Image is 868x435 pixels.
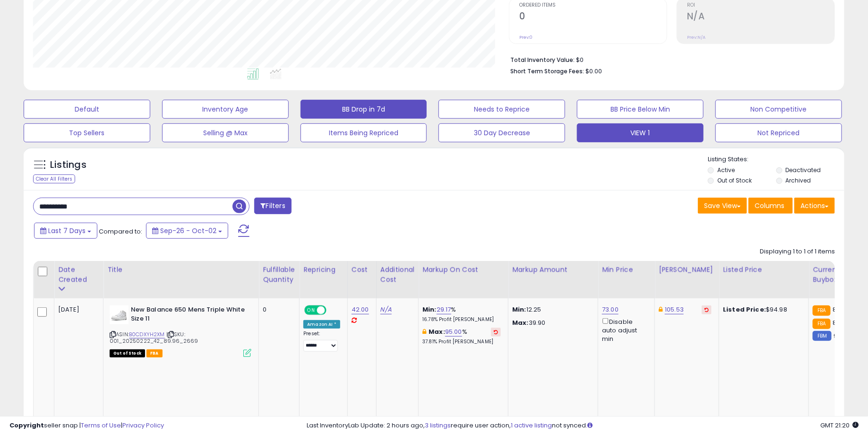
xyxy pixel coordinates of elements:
b: Min: [422,305,437,314]
span: OFF [325,306,340,314]
div: Listed Price [723,265,805,275]
h2: N/A [687,11,834,24]
button: Non Competitive [715,100,842,119]
span: ROI [687,3,834,8]
h5: Listings [50,158,86,172]
div: 0 [263,305,292,314]
span: Compared to: [99,227,142,236]
div: Amazon AI * [303,320,340,329]
b: Total Inventory Value: [510,56,575,64]
a: 95.00 [445,327,462,337]
small: FBA [813,319,830,329]
span: Ordered Items [519,3,667,8]
a: 1 active listing [511,421,552,430]
span: All listings that are currently out of stock and unavailable for purchase on Amazon [110,349,145,357]
li: $0 [510,53,828,65]
button: Selling @ Max [162,123,289,142]
small: Prev: N/A [687,35,705,40]
strong: Copyright [9,421,44,430]
strong: Max: [512,318,529,327]
button: Actions [794,198,835,214]
a: N/A [380,305,392,314]
label: Archived [786,176,811,184]
div: Date Created [58,265,99,285]
button: Top Sellers [24,123,150,142]
b: Short Term Storage Fees: [510,67,584,75]
div: Title [107,265,255,275]
div: Markup Amount [512,265,594,275]
div: Current Buybox Price [813,265,861,285]
button: Columns [748,198,793,214]
a: Privacy Policy [122,421,164,430]
div: Min Price [602,265,651,275]
button: VIEW 1 [577,123,704,142]
div: seller snap | | [9,421,164,430]
button: BB Drop in 7d [301,100,427,119]
button: BB Price Below Min [577,100,704,119]
h2: 0 [519,11,667,24]
div: Last InventoryLab Update: 2 hours ago, require user action, not synced. [307,421,859,430]
div: Cost [352,265,372,275]
div: [PERSON_NAME] [659,265,715,275]
div: Preset: [303,331,340,352]
p: 12.25 [512,305,591,314]
button: Inventory Age [162,100,289,119]
img: 313Xmw8G9kL._SL40_.jpg [110,305,129,324]
th: The percentage added to the cost of goods (COGS) that forms the calculator for Min & Max prices. [419,261,508,298]
button: Last 7 Days [34,223,97,239]
button: Filters [254,198,291,214]
b: New Balance 650 Mens Triple White Size 11 [131,305,246,325]
div: Repricing [303,265,344,275]
div: Displaying 1 to 1 of 1 items [760,247,835,256]
p: 16.78% Profit [PERSON_NAME] [422,316,501,323]
label: Out of Stock [717,176,752,184]
span: 94.3 [834,331,848,340]
b: Listed Price: [723,305,766,314]
label: Deactivated [786,166,821,174]
a: 73.00 [602,305,619,314]
button: Save View [698,198,747,214]
p: 39.90 [512,319,591,327]
span: 85 [833,305,841,314]
div: Fulfillable Quantity [263,265,295,285]
small: Prev: 0 [519,35,533,40]
button: Items Being Repriced [301,123,427,142]
div: Markup on Cost [422,265,504,275]
span: 2025-10-10 21:20 GMT [820,421,859,430]
a: B0CDXYH2XM [129,331,165,339]
button: Needs to Reprice [438,100,565,119]
span: Columns [755,201,784,210]
div: % [422,328,501,345]
a: 105.53 [665,305,684,314]
span: $0.00 [585,67,602,76]
div: % [422,305,501,323]
div: Disable auto adjust min [602,316,647,343]
span: Sep-26 - Oct-02 [160,226,216,235]
small: FBM [813,331,831,341]
button: Sep-26 - Oct-02 [146,223,228,239]
span: FBA [146,349,163,357]
div: Clear All Filters [33,174,75,183]
span: ON [305,306,317,314]
b: Max: [429,327,445,336]
div: ASIN: [110,305,251,356]
label: Active [717,166,735,174]
a: 42.00 [352,305,369,314]
button: 30 Day Decrease [438,123,565,142]
div: $94.98 [723,305,801,314]
div: [DATE] [58,305,96,314]
button: Not Repriced [715,123,842,142]
a: 29.17 [437,305,451,314]
span: | SKU: 001_20250222_42_89.96_2669 [110,331,198,345]
span: 88 [833,318,841,327]
p: 37.81% Profit [PERSON_NAME] [422,339,501,345]
div: Additional Cost [380,265,415,285]
small: FBA [813,305,830,316]
button: Default [24,100,150,119]
a: 3 listings [425,421,451,430]
span: Last 7 Days [48,226,86,235]
a: Terms of Use [81,421,121,430]
strong: Min: [512,305,526,314]
p: Listing States: [708,155,844,164]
